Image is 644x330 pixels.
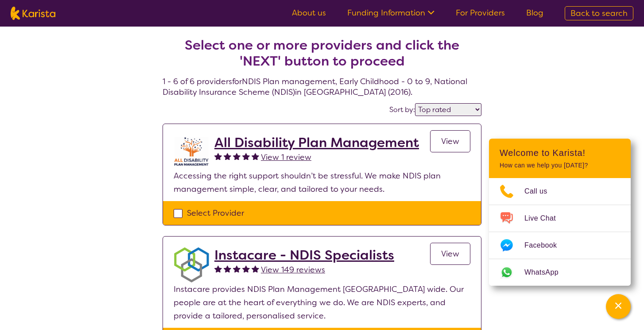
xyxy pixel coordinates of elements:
[214,152,222,160] img: fullstar
[430,243,470,265] a: View
[389,105,415,114] label: Sort by:
[163,16,481,97] h4: 1 - 6 of 6 providers for NDIS Plan management , Early Childhood - 0 to 9 , National Disability In...
[11,7,55,20] img: Karista logo
[441,248,459,259] span: View
[242,265,250,272] img: fullstar
[441,136,459,147] span: View
[500,148,620,158] h2: Welcome to Karista!
[489,139,631,286] div: Channel Menu
[430,130,470,152] a: View
[524,266,569,279] span: WhatsApp
[233,152,241,160] img: fullstar
[252,152,259,160] img: fullstar
[214,247,394,263] a: Instacare - NDIS Specialists
[174,247,209,283] img: obkhna0zu27zdd4ubuus.png
[570,8,628,19] span: Back to search
[261,264,325,275] span: View 149 reviews
[174,169,470,196] p: Accessing the right support shouldn’t be stressful. We make NDIS plan management simple, clear, a...
[489,178,631,286] ul: Choose channel
[224,265,231,272] img: fullstar
[526,8,543,18] a: Blog
[489,259,631,286] a: Web link opens in a new tab.
[606,294,631,319] button: Channel Menu
[500,162,620,169] p: How can we help you [DATE]?
[261,151,311,164] a: View 1 review
[224,152,231,160] img: fullstar
[173,37,471,69] h2: Select one or more providers and click the 'NEXT' button to proceed
[214,135,419,151] a: All Disability Plan Management
[524,185,558,198] span: Call us
[242,152,250,160] img: fullstar
[233,265,241,272] img: fullstar
[174,135,209,169] img: at5vqv0lot2lggohlylh.jpg
[214,265,222,272] img: fullstar
[261,152,311,163] span: View 1 review
[252,265,259,272] img: fullstar
[524,239,567,252] span: Facebook
[565,6,633,20] a: Back to search
[524,212,566,225] span: Live Chat
[347,8,435,18] a: Funding Information
[261,263,325,276] a: View 149 reviews
[174,283,470,322] p: Instacare provides NDIS Plan Management [GEOGRAPHIC_DATA] wide. Our people are at the heart of ev...
[456,8,505,18] a: For Providers
[292,8,326,18] a: About us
